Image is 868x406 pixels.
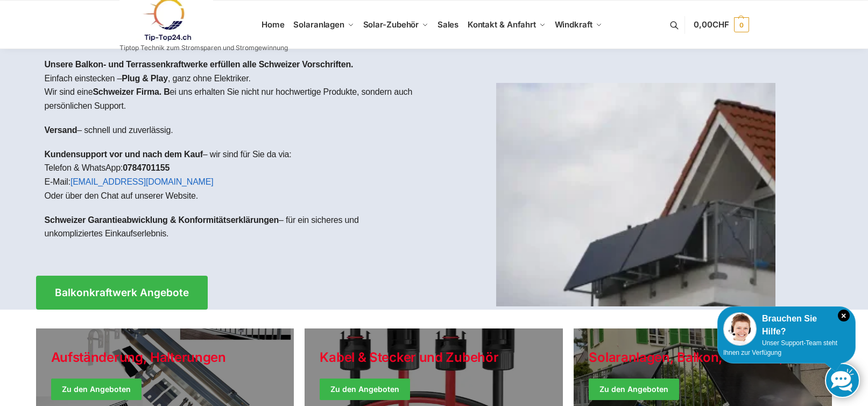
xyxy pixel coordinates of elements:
[723,312,757,346] img: Customer service
[45,215,279,225] strong: Schweizer Garantieabwicklung & Konformitätserklärungen
[293,19,344,30] span: Solaranlagen
[363,19,419,30] span: Solar-Zubehör
[45,123,426,137] p: – schnell und zuverlässig.
[45,213,426,241] p: – für ein sicheres und unkompliziertes Einkaufserlebnis.
[723,312,850,338] div: Brauchen Sie Hilfe?
[838,310,850,321] i: Schließen
[45,85,426,113] p: Wir sind eine ei uns erhalten Sie nicht nur hochwertige Produkte, sondern auch persönlichen Support.
[496,83,775,306] img: Home 1
[433,1,463,49] a: Sales
[694,19,729,30] span: 0,00
[70,177,214,186] a: [EMAIL_ADDRESS][DOMAIN_NAME]
[123,163,170,172] strong: 0784701155
[122,74,168,83] strong: Plug & Play
[694,9,749,41] a: 0,00CHF 0
[119,45,288,51] p: Tiptop Technik zum Stromsparen und Stromgewinnung
[468,19,536,30] span: Kontakt & Anfahrt
[358,1,433,49] a: Solar-Zubehör
[36,49,434,260] div: Einfach einstecken – , ganz ohne Elektriker.
[289,1,358,49] a: Solaranlagen
[463,1,550,49] a: Kontakt & Anfahrt
[45,60,354,69] strong: Unsere Balkon- und Terrassenkraftwerke erfüllen alle Schweizer Vorschriften.
[45,125,77,135] strong: Versand
[555,19,592,30] span: Windkraft
[723,339,837,356] span: Unser Support-Team steht Ihnen zur Verfügung
[712,19,729,30] span: CHF
[437,19,459,30] span: Sales
[93,87,170,96] strong: Schweizer Firma. B
[36,276,208,310] a: Balkonkraftwerk Angebote
[45,150,203,159] strong: Kundensupport vor und nach dem Kauf
[734,17,749,32] span: 0
[550,1,606,49] a: Windkraft
[45,148,426,202] p: – wir sind für Sie da via: Telefon & WhatsApp: E-Mail: Oder über den Chat auf unserer Website.
[55,288,189,298] span: Balkonkraftwerk Angebote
